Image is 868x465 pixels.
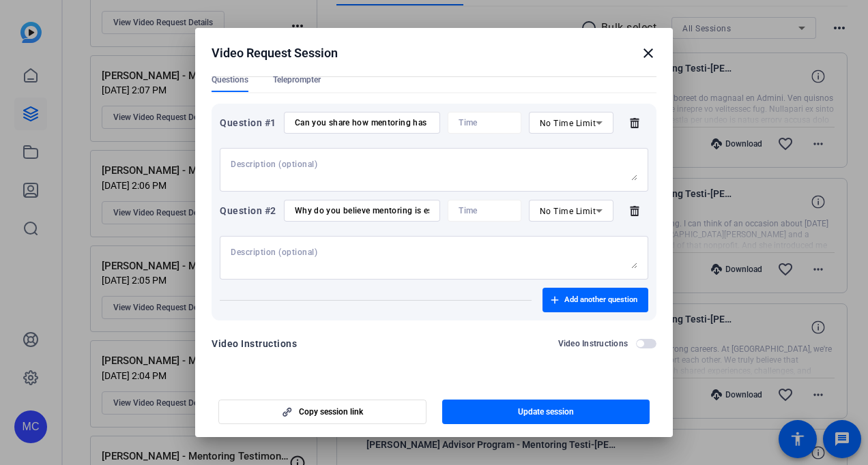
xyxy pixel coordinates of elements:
span: Teleprompter [273,74,321,85]
button: Copy session link [218,400,426,424]
span: No Time Limit [540,207,596,216]
input: Time [459,117,510,128]
div: Video Request Session [212,45,656,61]
button: Add another question [542,288,648,312]
div: Video Instructions [212,335,297,352]
input: Enter your question here [295,117,429,128]
span: Add another question [564,295,637,305]
mat-icon: close [640,45,656,61]
button: Update session [442,400,650,424]
span: Copy session link [299,406,363,417]
span: Update session [518,406,574,417]
h2: Video Instructions [558,338,628,349]
span: Questions [212,74,248,85]
span: No Time Limit [540,119,596,128]
input: Enter your question here [295,205,429,216]
div: Question #1 [220,115,276,131]
input: Time [459,205,510,216]
div: Question #2 [220,202,276,219]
